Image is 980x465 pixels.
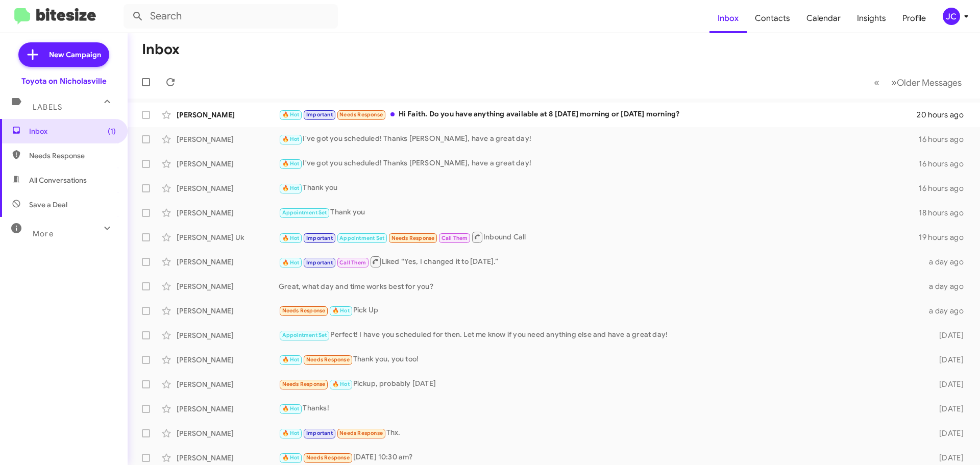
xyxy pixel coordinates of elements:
button: Previous [868,72,886,93]
span: Save a Deal [29,200,67,210]
div: Inbound Call [279,231,919,243]
div: I've got you scheduled! Thanks [PERSON_NAME], have a great day! [279,133,919,145]
div: Liked “Yes, I changed it to [DATE].” [279,255,923,268]
span: Labels [33,103,62,112]
span: Calendar [798,4,849,33]
div: [DATE] [923,355,972,365]
div: [PERSON_NAME] [177,306,279,316]
a: Profile [894,4,934,33]
span: Needs Response [306,454,350,461]
span: « [874,76,879,89]
span: Important [306,259,333,266]
div: 16 hours ago [919,183,972,193]
div: [PERSON_NAME] [177,281,279,291]
div: [PERSON_NAME] [177,134,279,144]
div: a day ago [923,306,972,316]
span: Call Them [442,235,468,241]
div: [PERSON_NAME] [177,453,279,463]
div: JC [943,8,960,25]
div: [DATE] [923,379,972,389]
span: Needs Response [339,111,383,118]
div: [PERSON_NAME] [177,257,279,267]
div: Hi Faith. Do you have anything available at 8 [DATE] morning or [DATE] morning? [279,109,917,120]
div: [PERSON_NAME] [177,404,279,414]
h1: Inbox [142,41,180,58]
a: Contacts [747,4,798,33]
div: Thank you [279,207,919,218]
div: [PERSON_NAME] [177,428,279,438]
span: All Conversations [29,175,87,185]
div: [PERSON_NAME] Uk [177,232,279,242]
span: 🔥 Hot [282,430,300,436]
button: Next [885,72,968,93]
nav: Page navigation example [868,72,968,93]
span: 🔥 Hot [282,136,300,142]
span: 🔥 Hot [282,185,300,191]
span: 🔥 Hot [282,454,300,461]
span: Needs Response [282,381,326,387]
div: Toyota on Nicholasville [21,76,107,86]
span: 🔥 Hot [282,356,300,363]
span: Needs Response [339,430,383,436]
span: New Campaign [49,50,101,60]
div: I've got you scheduled! Thanks [PERSON_NAME], have a great day! [279,158,919,169]
span: Appointment Set [282,332,327,338]
span: 🔥 Hot [282,111,300,118]
button: JC [934,8,969,25]
div: [DATE] [923,330,972,340]
div: [PERSON_NAME] [177,110,279,120]
div: Perfect! I have you scheduled for then. Let me know if you need anything else and have a great day! [279,329,923,341]
span: 🔥 Hot [332,381,350,387]
a: New Campaign [18,42,109,67]
a: Insights [849,4,894,33]
div: 16 hours ago [919,134,972,144]
div: 16 hours ago [919,159,972,169]
span: Important [306,111,333,118]
div: [PERSON_NAME] [177,208,279,218]
div: [PERSON_NAME] [177,183,279,193]
input: Search [124,4,338,29]
div: Thanks! [279,403,923,414]
div: [PERSON_NAME] [177,379,279,389]
div: a day ago [923,257,972,267]
span: (1) [108,126,116,136]
div: [DATE] [923,404,972,414]
div: [DATE] [923,428,972,438]
span: More [33,229,54,238]
span: Appointment Set [282,209,327,216]
span: Appointment Set [339,235,384,241]
span: Call Them [339,259,366,266]
div: 19 hours ago [919,232,972,242]
span: Needs Response [306,356,350,363]
div: Great, what day and time works best for you? [279,281,923,291]
span: Inbox [29,126,116,136]
div: Thank you [279,182,919,194]
span: 🔥 Hot [282,259,300,266]
div: 20 hours ago [917,110,972,120]
div: [PERSON_NAME] [177,159,279,169]
div: [DATE] 10:30 am? [279,452,923,463]
div: Thank you, you too! [279,354,923,365]
span: » [891,76,897,89]
span: 🔥 Hot [282,405,300,412]
div: 18 hours ago [919,208,972,218]
span: 🔥 Hot [282,160,300,167]
div: [PERSON_NAME] [177,330,279,340]
span: Important [306,235,333,241]
div: Pickup, probably [DATE] [279,378,923,390]
span: 🔥 Hot [282,235,300,241]
span: Needs Response [29,151,116,161]
span: Needs Response [391,235,435,241]
div: a day ago [923,281,972,291]
div: Thx. [279,427,923,439]
span: Older Messages [897,77,962,88]
span: 🔥 Hot [332,307,350,314]
div: [DATE] [923,453,972,463]
span: Important [306,430,333,436]
a: Inbox [709,4,747,33]
div: [PERSON_NAME] [177,355,279,365]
